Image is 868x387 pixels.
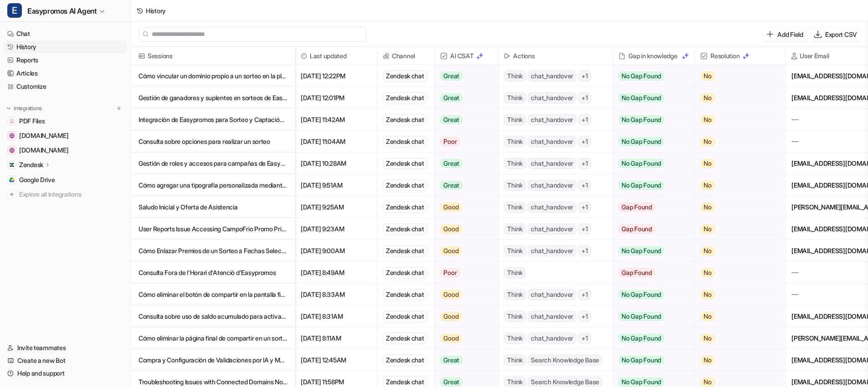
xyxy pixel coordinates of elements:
[27,5,97,17] span: Easypromos AI Agent
[383,333,427,344] div: Zendesk chat
[7,190,16,199] img: explore all integrations
[19,117,45,126] span: PDF Files
[613,349,688,371] button: No Gap Found
[613,196,688,218] button: Gap Found
[139,240,288,262] p: Cómo Enlazar Premios de un Sorteo a Fechas Seleccionadas por Usuarios
[700,377,715,387] span: No
[504,202,526,213] span: Think
[528,71,576,81] span: chat_handover
[440,71,462,81] span: Great
[383,355,427,366] div: Zendesk chat
[695,131,778,153] button: No
[618,268,655,277] span: Gap Found
[4,341,127,354] a: Invite teammates
[440,268,460,277] span: Poor
[435,65,493,87] button: Great
[528,311,576,322] span: chat_handover
[381,47,431,65] span: Channel
[4,129,127,142] a: www.easypromosapp.com[DOMAIN_NAME]
[618,181,664,190] span: No Gap Found
[699,47,782,65] span: Resolution
[578,114,591,125] span: + 1
[700,290,715,299] span: No
[146,6,166,15] div: History
[700,334,715,343] span: No
[618,290,664,299] span: No Gap Found
[695,65,778,87] button: No
[7,3,22,18] span: E
[695,262,778,284] button: No
[613,65,688,87] button: No Gap Found
[435,109,493,131] button: Great
[299,306,373,327] span: [DATE] 8:31AM
[440,246,462,255] span: Good
[613,284,688,306] button: No Gap Found
[299,349,373,371] span: [DATE] 12:45AM
[528,114,576,125] span: chat_handover
[383,245,427,256] div: Zendesk chat
[811,28,861,41] button: Export CSV
[440,312,462,321] span: Good
[139,65,288,87] p: Cómo vincular un dominio propio a un sorteo en la plataforma
[825,30,857,39] p: Export CSV
[618,246,664,255] span: No Gap Found
[504,180,526,191] span: Think
[613,240,688,262] button: No Gap Found
[383,92,427,103] div: Zendesk chat
[504,71,526,81] span: Think
[504,355,526,366] span: Think
[19,131,68,140] span: [DOMAIN_NAME]
[578,180,591,191] span: + 1
[528,355,602,366] span: Search Knowledge Base
[435,240,493,262] button: Good
[578,158,591,169] span: + 1
[435,131,493,153] button: Poor
[578,71,591,81] span: + 1
[4,104,45,113] button: Integrations
[383,180,427,191] div: Zendesk chat
[9,162,15,168] img: Zendesk
[9,133,15,138] img: www.easypromosapp.com
[578,136,591,147] span: + 1
[700,137,715,146] span: No
[618,71,664,81] span: No Gap Found
[299,47,373,65] span: Last updated
[613,174,688,196] button: No Gap Found
[504,92,526,103] span: Think
[440,377,462,387] span: Great
[9,148,15,153] img: easypromos-apiref.redoc.ly
[435,196,493,218] button: Good
[19,146,68,155] span: [DOMAIN_NAME]
[528,289,576,300] span: chat_handover
[618,159,664,168] span: No Gap Found
[139,349,288,371] p: Compra y Configuración de Validaciones por IA y Monedas Virtuales en Promociones Marca Blanca
[613,327,688,349] button: No Gap Found
[618,115,664,124] span: No Gap Found
[440,356,462,365] span: Great
[700,71,715,81] span: No
[4,367,127,380] a: Help and support
[504,311,526,322] span: Think
[299,65,373,87] span: [DATE] 12:22PM
[440,334,462,343] span: Good
[438,47,494,65] span: AI CSAT
[435,284,493,306] button: Good
[9,177,15,183] img: Google Drive
[700,203,715,212] span: No
[504,158,526,169] span: Think
[299,174,373,196] span: [DATE] 9:51AM
[578,224,591,234] span: + 1
[139,284,288,306] p: Cómo eliminar el botón de compartir en la pantalla final del registro
[435,218,493,240] button: Good
[383,311,427,322] div: Zendesk chat
[618,203,655,212] span: Gap Found
[528,158,576,169] span: chat_handover
[618,93,664,102] span: No Gap Found
[139,153,288,174] p: Gestión de roles y accesos para campañas de Easypromos en asociaciones de comercios
[695,87,778,109] button: No
[777,30,803,39] p: Add Field
[299,218,373,240] span: [DATE] 9:23AM
[695,174,778,196] button: No
[504,333,526,344] span: Think
[383,71,427,81] div: Zendesk chat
